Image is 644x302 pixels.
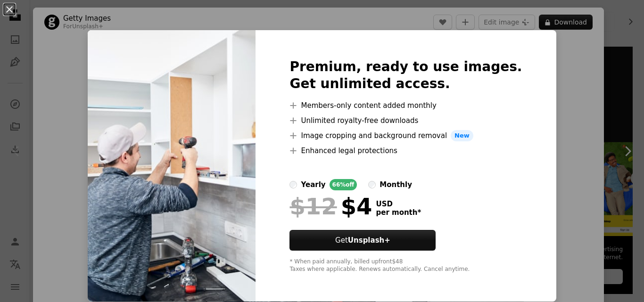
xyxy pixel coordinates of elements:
[301,179,325,190] div: yearly
[380,179,412,190] div: monthly
[289,230,436,251] button: GetUnsplash+
[88,30,256,302] img: premium_photo-1683133825889-7f8dd0b5817f
[289,194,337,219] span: $12
[376,208,421,217] span: per month *
[289,58,522,92] h2: Premium, ready to use images. Get unlimited access.
[289,145,522,156] li: Enhanced legal protections
[289,258,522,273] div: * When paid annually, billed upfront $48 Taxes where applicable. Renews automatically. Cancel any...
[289,100,522,111] li: Members-only content added monthly
[376,200,421,208] span: USD
[348,236,390,245] strong: Unsplash+
[330,179,357,190] div: 66% off
[451,130,473,141] span: New
[289,194,372,219] div: $4
[289,130,522,141] li: Image cropping and background removal
[289,115,522,126] li: Unlimited royalty-free downloads
[289,181,297,188] input: yearly66%off
[368,181,376,188] input: monthly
